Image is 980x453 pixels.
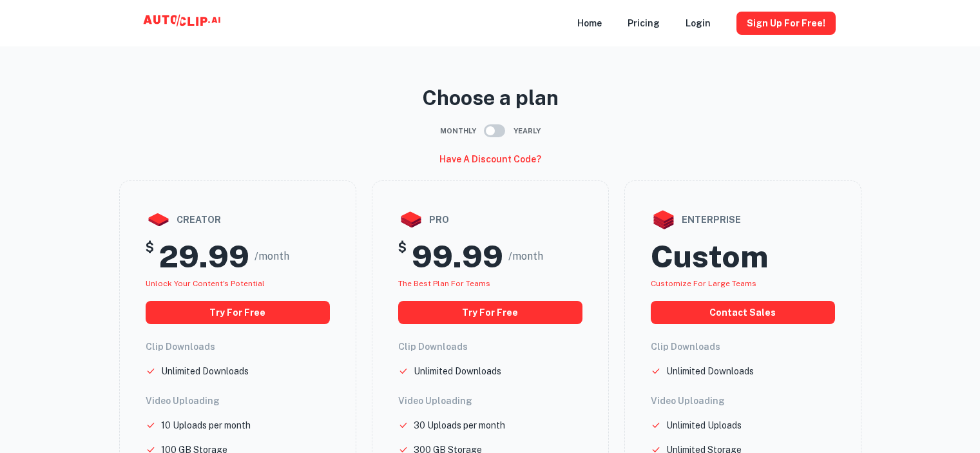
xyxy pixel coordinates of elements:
[146,238,154,275] h5: $
[651,394,835,408] h6: Video Uploading
[414,364,501,378] p: Unlimited Downloads
[651,301,835,324] button: Contact Sales
[159,238,249,275] h2: 29.99
[736,12,836,35] button: Sign Up for free!
[651,207,835,233] div: enterprise
[439,152,541,166] h6: Have a discount code?
[255,249,289,264] span: /month
[414,418,505,432] p: 30 Uploads per month
[398,340,582,354] h6: Clip Downloads
[666,418,742,432] p: Unlimited Uploads
[146,340,330,354] h6: Clip Downloads
[161,364,249,378] p: Unlimited Downloads
[398,279,490,288] span: The best plan for teams
[398,301,582,324] button: Try for free
[146,394,330,408] h6: Video Uploading
[146,301,330,324] button: Try for free
[119,82,861,113] p: Choose a plan
[666,364,754,378] p: Unlimited Downloads
[398,207,582,233] div: pro
[161,418,251,432] p: 10 Uploads per month
[398,238,407,275] h5: $
[514,126,541,137] span: Yearly
[146,279,265,288] span: Unlock your Content's potential
[434,148,546,170] button: Have a discount code?
[146,207,330,233] div: creator
[398,394,582,408] h6: Video Uploading
[651,340,835,354] h6: Clip Downloads
[440,126,476,137] span: Monthly
[412,238,503,275] h2: 99.99
[651,238,768,275] h2: Custom
[651,279,756,288] span: Customize for large teams
[508,249,543,264] span: /month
